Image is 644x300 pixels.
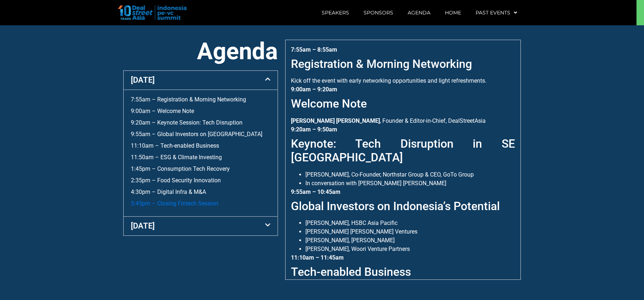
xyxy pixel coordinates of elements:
a: 4:30pm – Digital Infra & M&A [131,188,206,195]
a: 11:50am – ESG & Climate Investing [131,154,222,161]
h2: Keynote: Tech Disruption in SE [GEOGRAPHIC_DATA] [291,137,515,165]
li: In conversation with [PERSON_NAME] [PERSON_NAME] [305,179,515,188]
a: 5:45pm – Closing Fintech Session [131,200,218,207]
h2: Global Investors on Indonesia’s Potential [291,199,515,213]
h2: Agenda [123,40,278,63]
strong: 7:55am – 8:55am [291,46,337,53]
li: [PERSON_NAME], Woori Venture Partners [305,245,515,253]
strong: 9:55am – 10:45am [291,188,340,195]
a: Agenda [400,4,438,21]
a: Past Events [468,4,524,21]
div: , Founder & Editor-in-Chief, DealStreetAsia [291,85,515,125]
a: [DATE] [131,221,155,230]
li: [PERSON_NAME], [PERSON_NAME] [305,236,515,245]
a: 9:20am – Keynote Session: Tech Disruption [131,119,242,126]
li: [PERSON_NAME] [PERSON_NAME] Ventures [305,227,515,236]
a: Home [438,4,468,21]
a: 7:55am – Registration & Morning Networking [131,96,246,103]
li: [PERSON_NAME], Co-Founder, Northstar Group & CEO, GoTo Group [305,170,515,179]
a: 9:55am – Global Investors on [GEOGRAPHIC_DATA] [131,131,262,138]
a: [DATE] [131,75,155,84]
h2: Welcome Note [291,97,515,110]
a: 1:45pm – Consumption Tech Recovery [131,165,230,172]
strong: 11:10am – 11:45am [291,254,344,261]
h2: Registration & Morning Networking [291,57,515,71]
strong: 9:00am – 9:20am [291,86,337,93]
a: 2:35pm – Food Security Innovation [131,177,221,184]
a: 11:10am – Tech-enabled Business [131,142,219,149]
a: Speakers [314,4,356,21]
div: Kick off the event with early networking opportunities and light refreshments. [291,45,515,85]
strong: 9:20am – 9:50am [291,126,337,133]
strong: [PERSON_NAME] [PERSON_NAME] [291,117,380,124]
a: Sponsors [356,4,400,21]
h2: Tech-enabled Business [291,265,515,279]
li: [PERSON_NAME], HSBC Asia Pacific [305,219,515,227]
a: 9:00am – Welcome Note [131,108,194,114]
